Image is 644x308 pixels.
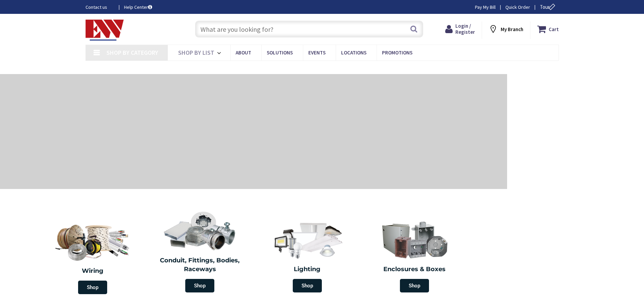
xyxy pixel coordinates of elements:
[382,49,412,56] span: Promotions
[341,49,366,56] span: Locations
[293,279,322,292] span: Shop
[540,4,557,10] span: Tour
[445,23,475,35] a: Login / Register
[236,49,251,56] span: About
[106,49,158,56] span: Shop By Category
[185,279,214,292] span: Shop
[549,23,559,35] strong: Cart
[366,265,463,274] h2: Enclosures & Boxes
[267,49,293,56] span: Solutions
[259,265,356,274] h2: Lighting
[255,216,359,296] a: Lighting Shop
[505,4,530,10] a: Quick Order
[148,208,252,296] a: Conduit, Fittings, Bodies, Raceways Shop
[308,49,326,56] span: Events
[42,267,143,276] h2: Wiring
[78,281,107,294] span: Shop
[195,21,423,38] input: What are you looking for?
[455,23,475,35] span: Login / Register
[400,279,429,292] span: Shop
[537,23,559,35] a: Cart
[363,216,467,296] a: Enclosures & Boxes Shop
[124,4,152,10] a: Help Center
[86,4,113,10] a: Contact us
[178,49,214,56] span: Shop By List
[501,26,523,32] strong: My Branch
[488,23,523,35] div: My Branch
[86,20,124,41] img: Electrical Wholesalers, Inc.
[151,256,249,274] h2: Conduit, Fittings, Bodies, Raceways
[475,4,496,10] a: Pay My Bill
[39,216,146,298] a: Wiring Shop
